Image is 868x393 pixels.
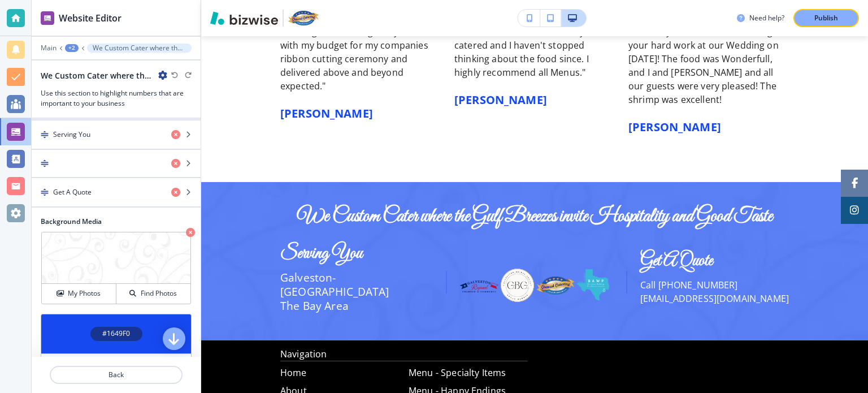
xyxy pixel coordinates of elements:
img: Drag [41,159,49,167]
p: Call [PHONE_NUMBER] [640,278,789,292]
button: DragGet A Quote [32,178,201,208]
p: Thank you to Chef [PERSON_NAME] and everyone at Coastal Catering for your hard work at our Weddin... [628,11,789,106]
h3: Get A Quote [640,252,789,271]
h6: [PERSON_NAME] [454,93,615,107]
p: Back [51,370,181,380]
span: Galveston-[GEOGRAPHIC_DATA] [280,270,389,299]
button: Main [41,44,57,52]
button: DragServing You [32,120,201,150]
p: Navigation [280,347,528,361]
a: Social media link to instagram account [841,197,868,224]
span: The Bay Area [280,298,349,313]
h2: Background Media [41,217,192,227]
p: We Custom Cater where the Gulf Breezes invite Hospitality and Good Taste [93,44,186,52]
img: Bizwise Logo [210,11,278,25]
h6: [PERSON_NAME] [280,106,441,121]
h6: [PERSON_NAME] [628,120,789,135]
button: We Custom Cater where the Gulf Breezes invite Hospitality and Good Taste [87,44,192,53]
button: My Photos [42,284,116,304]
h3: Use this section to highlight numbers that are important to your business [41,88,192,109]
button: #1649F0Background Color [41,314,192,374]
p: Their food is delicious! I just attended an event where they catered and I haven't stopped thinki... [454,11,615,79]
h2: Website Editor [59,11,121,25]
h4: #1649F0 [102,329,130,339]
button: +2 [65,44,79,52]
p: Chef [PERSON_NAME] and Coastal Catering are amazing! They worked with my budget for my companies ... [280,11,441,93]
img: Your Logo [288,11,319,25]
h3: Serving You [280,244,433,264]
p: Menu - Specialty Items [409,366,528,379]
button: Find Photos [116,284,190,304]
img: Drag [41,188,49,196]
button: Back [50,366,183,384]
span: We Custom Cater where the Gulf Breezes invite Hospitality and Good Taste [297,204,772,229]
div: My PhotosFind Photos [41,231,192,305]
img: editor icon [41,11,54,25]
p: Home [280,366,400,379]
img: Costal Catering Logo [536,277,575,295]
h4: My Photos [68,288,101,299]
h3: Need help? [749,13,784,23]
h4: Find Photos [141,288,177,299]
h2: We Custom Cater where the Gulf Breezes invite Hospitality and Good Taste [41,70,154,81]
h4: Serving You [53,129,90,140]
p: Publish [814,13,838,23]
img: BAWP logo [575,266,613,305]
a: [EMAIL_ADDRESS][DOMAIN_NAME] [640,292,789,305]
button: Publish [793,9,859,27]
h4: Get A Quote [53,187,92,197]
img: Galveston Bridal Group [498,266,537,305]
img: Galveston Regional Chamber of Commerce [460,280,498,292]
a: Social media link to facebook account [841,170,868,197]
button: Drag [32,150,201,178]
img: Drag [41,131,49,139]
